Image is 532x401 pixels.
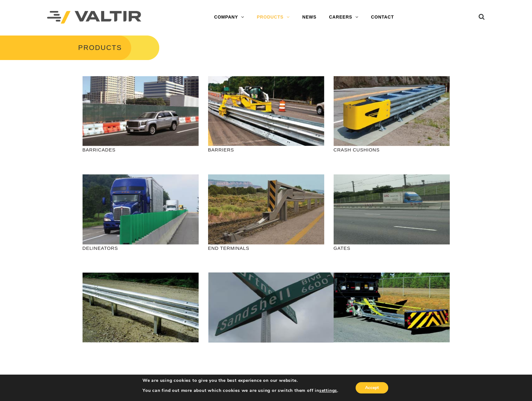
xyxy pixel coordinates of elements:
[319,388,337,393] button: settings
[83,244,199,252] p: DELINEATORS
[142,378,338,383] p: We are using cookies to give you the best experience on our website.
[208,146,324,153] p: BARRIERS
[250,11,296,24] a: PRODUCTS
[83,146,199,153] p: BARRICADES
[356,382,388,393] button: Accept
[296,11,323,24] a: NEWS
[142,388,338,393] p: You can find out more about which cookies we are using or switch them off in .
[208,11,250,24] a: COMPANY
[334,146,450,153] p: CRASH CUSHIONS
[334,244,450,252] p: GATES
[47,11,141,24] img: Valtir
[208,244,324,252] p: END TERMINALS
[323,11,365,24] a: CAREERS
[365,11,400,24] a: CONTACT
